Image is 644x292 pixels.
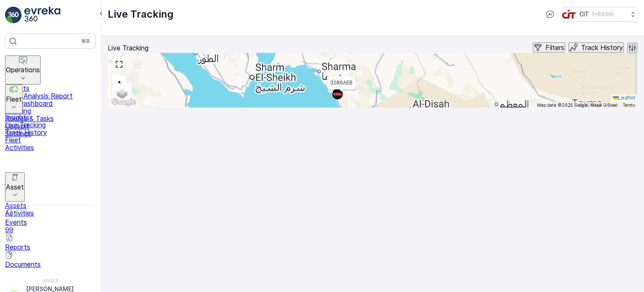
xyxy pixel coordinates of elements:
p: Operations [6,66,40,74]
a: View Fullscreen [113,58,125,71]
p: ( +03:00 ) [592,11,614,18]
a: Layers [113,84,131,103]
a: Fleet [5,136,96,144]
p: Events [5,218,96,226]
summary: Speed [108,53,637,72]
button: CIT(+03:00) [562,7,637,22]
p: Live Tracking [108,8,174,21]
p: ⌘B [81,38,90,45]
span: Map data ©2025 Google, Mapa GISrael [537,103,618,108]
a: Assets [5,202,96,209]
a: Track History [5,129,96,136]
a: Reports [5,235,96,251]
p: Reports [5,243,96,251]
p: 99 [5,226,96,234]
a: Open this area in Google Maps (opens a new window) [110,97,138,108]
p: Filters [545,44,564,51]
p: Fleet [6,95,22,103]
p: Live Tracking [108,44,148,52]
a: Terms (opens in new tab) [623,103,635,108]
img: Google [110,97,138,108]
a: Documents [5,253,96,268]
img: logo [5,7,22,24]
a: Events99 [5,210,96,234]
img: logo_light-DOdMpM7g.png [24,7,60,24]
input: Search by address [108,89,190,96]
a: Insights [5,113,96,121]
button: Operations [5,55,41,84]
button: Track History [569,42,624,53]
a: Leaflet [613,95,635,101]
p: Steady < 3km/h [118,81,157,89]
p: On the Move > 3km/h [118,72,171,79]
span: v 1.50.3 [5,278,96,283]
button: Asset [5,172,25,201]
p: Asset [6,183,24,191]
div: ` [332,89,343,101]
button: Filters [533,42,565,53]
a: Zoom In [113,76,125,89]
p: CIT [579,10,589,18]
img: cit-logo_pOk6rL0.png [562,10,576,19]
span: + [116,77,122,88]
p: Track History [581,44,623,51]
svg: ` [332,89,343,100]
a: Activities [5,144,96,151]
span: Speed [113,53,130,60]
p: Documents [5,260,96,268]
a: Live Tracking [5,121,96,129]
button: Fleet [5,84,23,113]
